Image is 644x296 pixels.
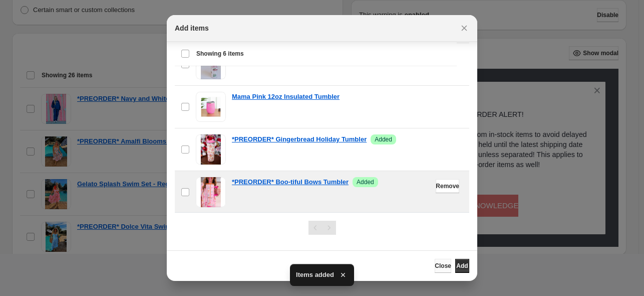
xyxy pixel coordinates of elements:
[455,259,469,273] button: Add
[357,178,374,186] span: Added
[296,270,334,280] span: Items added
[308,221,336,235] nav: Pagination
[435,262,451,270] span: Close
[457,21,471,35] button: Close
[175,23,209,33] h2: Add items
[456,262,468,270] span: Add
[436,182,459,190] span: Remove
[232,92,340,102] a: Mama Pink 12oz Insulated Tumbler
[196,50,244,58] span: Showing 6 items
[435,259,451,273] button: Close
[375,135,392,143] span: Added
[232,134,367,144] a: *PREORDER* Gingerbread Holiday Tumbler
[436,179,459,193] button: Remove
[232,177,349,187] a: *PREORDER* Boo-tiful Bows Tumbler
